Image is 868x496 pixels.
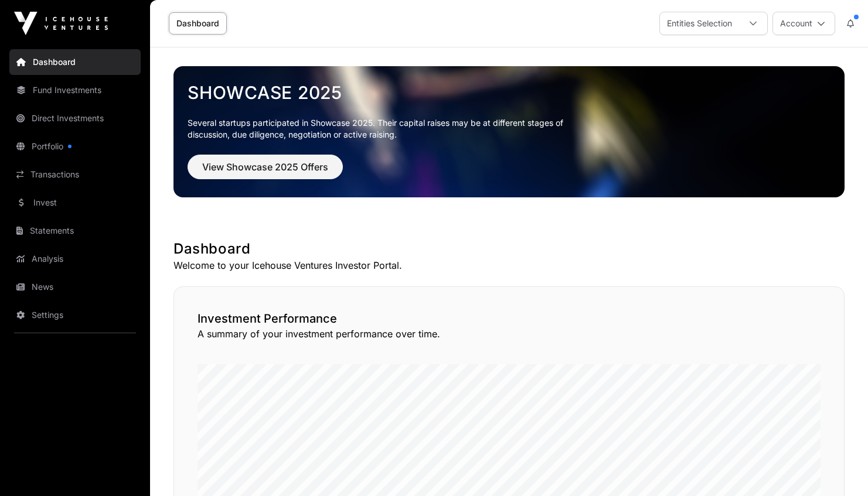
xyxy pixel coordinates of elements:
[188,117,581,141] p: Several startups participated in Showcase 2025. Their capital raises may be at different stages o...
[173,240,845,258] h1: Dashboard
[198,327,821,341] p: A summary of your investment performance over time.
[188,166,343,178] a: View Showcase 2025 Offers
[9,302,141,328] a: Settings
[9,134,141,159] a: Portfolio
[9,105,141,131] a: Direct Investments
[188,155,343,179] button: View Showcase 2025 Offers
[772,12,835,35] button: Account
[9,190,141,215] a: Invest
[9,77,141,103] a: Fund Investments
[9,49,141,75] a: Dashboard
[9,218,141,244] a: Statements
[188,82,830,103] a: Showcase 2025
[173,258,845,272] p: Welcome to your Icehouse Ventures Investor Portal.
[202,160,328,174] span: View Showcase 2025 Offers
[9,246,141,272] a: Analysis
[9,162,141,187] a: Transactions
[169,12,227,35] a: Dashboard
[9,274,141,300] a: News
[173,66,845,197] img: Showcase 2025
[660,12,739,35] div: Entities Selection
[198,310,821,327] h2: Investment Performance
[14,12,108,35] img: Icehouse Ventures Logo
